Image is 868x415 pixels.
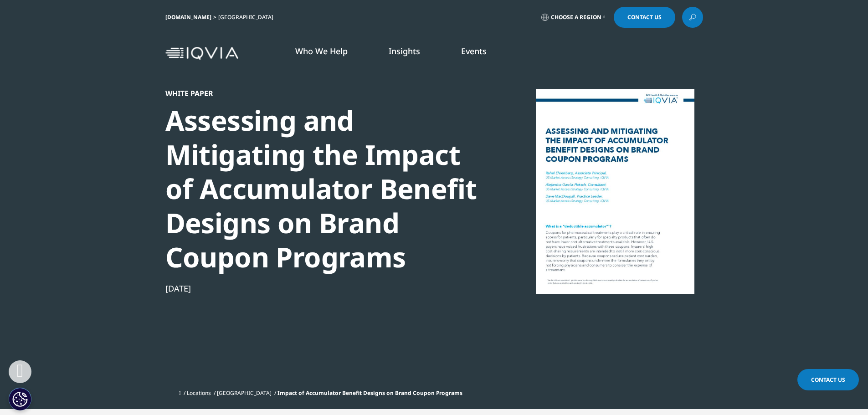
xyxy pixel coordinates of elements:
[165,283,478,294] div: [DATE]
[165,13,211,21] a: [DOMAIN_NAME]
[614,7,675,28] a: Contact Us
[187,389,211,397] a: Locations
[277,389,462,397] span: Impact of Accumulator Benefit Designs on Brand Coupon Programs
[217,389,272,397] a: [GEOGRAPHIC_DATA]
[551,14,601,21] span: Choose a Region
[811,376,845,384] span: Contact Us
[627,15,662,20] span: Contact Us
[9,388,31,410] button: Cookies Settings
[165,89,478,98] div: White Paper
[797,369,859,390] a: Contact Us
[461,46,487,56] a: Events
[165,103,478,274] div: Assessing and Mitigating the Impact of Accumulator Benefit Designs on Brand Coupon Programs
[242,32,703,75] nav: Primary
[218,14,277,21] div: [GEOGRAPHIC_DATA]
[165,47,238,60] img: IQVIA Healthcare Information Technology and Pharma Clinical Research Company
[295,46,348,56] a: Who We Help
[389,46,420,56] a: Insights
